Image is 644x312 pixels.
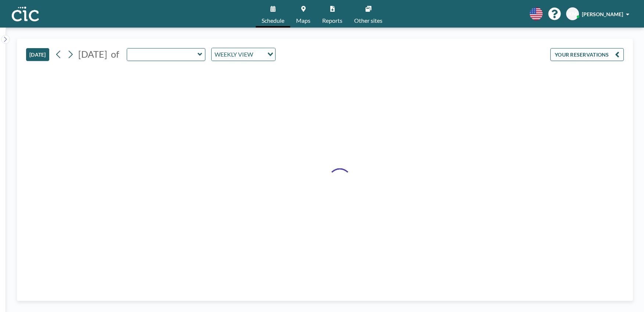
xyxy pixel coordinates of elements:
span: [DATE] [78,49,107,60]
button: YOUR RESERVATIONS [550,48,624,61]
span: KM [568,11,577,17]
span: Schedule [262,18,284,24]
span: [PERSON_NAME] [582,11,623,17]
span: Other sites [354,18,382,24]
span: WEEKLY VIEW [213,50,255,59]
span: Reports [322,18,342,24]
input: Search for option [255,50,263,59]
button: [DATE] [26,48,49,61]
span: of [111,49,119,60]
div: Search for option [212,48,275,61]
span: Maps [296,18,310,24]
img: organization-logo [12,7,39,21]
